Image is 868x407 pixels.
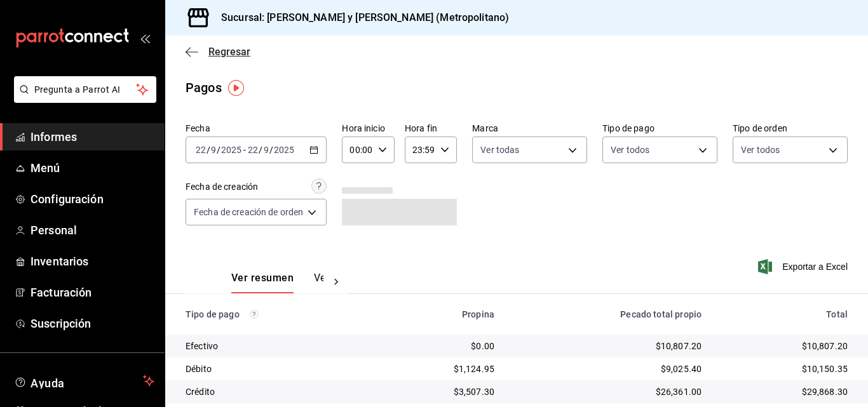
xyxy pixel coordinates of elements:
font: Informes [31,130,77,143]
input: -- [210,145,217,155]
font: Exportar a Excel [782,262,848,272]
input: -- [263,145,269,155]
button: Pregunta a Parrot AI [14,76,156,103]
font: Total [826,309,848,319]
font: Configuración [31,192,104,206]
font: Propina [462,309,494,319]
font: Hora fin [405,123,437,133]
font: Ver todos [611,145,649,155]
input: -- [195,145,207,155]
font: Inventarios [31,255,88,268]
button: Exportar a Excel [761,259,848,274]
font: $9,025.40 [661,364,702,374]
font: Ver resumen [231,272,294,284]
font: Fecha de creación [186,182,258,192]
font: Ver todos [741,145,780,155]
font: Ver todas [480,145,519,155]
font: Pagos [186,80,222,95]
font: Fecha de creación de orden [194,207,303,217]
font: $1,124.95 [454,364,494,374]
input: -- [247,145,259,155]
font: Tipo de orden [733,123,787,133]
font: / [207,145,210,155]
font: Pregunta a Parrot AI [34,84,121,95]
font: Efectivo [186,341,218,351]
font: Sucursal: [PERSON_NAME] y [PERSON_NAME] (Metropolitano) [221,11,509,23]
font: Pecado total propio [620,309,702,319]
font: Personal [31,224,77,237]
font: $10,807.20 [656,341,702,351]
font: Débito [186,364,212,374]
a: Pregunta a Parrot AI [9,92,156,105]
img: Marcador de información sobre herramientas [228,80,244,96]
font: / [217,145,220,155]
font: $10,807.20 [802,341,848,351]
font: Regresar [208,46,250,58]
font: Suscripción [31,317,91,330]
font: Ver pagos [314,272,362,284]
font: Crédito [186,387,215,397]
font: - [243,145,246,155]
font: Fecha [186,123,210,133]
font: Tipo de pago [602,123,654,133]
font: / [269,145,273,155]
input: ---- [273,145,295,155]
font: Marca [472,123,498,133]
button: Regresar [186,46,250,58]
font: Tipo de pago [186,309,240,319]
font: Ayuda [31,377,65,390]
input: ---- [220,145,242,155]
font: Menú [31,161,60,175]
font: Hora inicio [342,123,384,133]
font: $29,868.30 [802,387,848,397]
button: abrir_cajón_menú [140,33,150,43]
font: $10,150.35 [802,364,848,374]
div: pestañas de navegación [231,271,323,293]
font: $3,507.30 [454,387,494,397]
font: / [259,145,262,155]
font: $0.00 [471,341,494,351]
font: Facturación [31,286,92,299]
svg: Los pagos realizados con Pay y otras terminales son montos brutos. [250,310,259,319]
font: $26,361.00 [656,387,702,397]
